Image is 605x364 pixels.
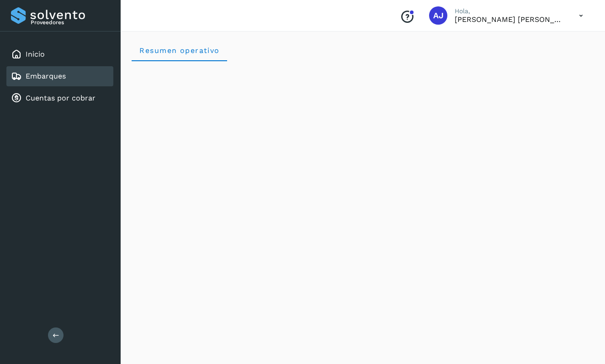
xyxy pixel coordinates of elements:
a: Cuentas por cobrar [26,94,96,102]
div: Embarques [6,66,113,86]
p: Hola, [455,7,564,15]
div: Inicio [6,44,113,64]
a: Inicio [26,50,45,58]
p: Proveedores [31,19,110,26]
a: Embarques [26,72,66,80]
span: Resumen operativo [139,46,220,55]
p: Alejandro Javier Monraz Sansores [455,15,564,24]
div: Cuentas por cobrar [6,88,113,108]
